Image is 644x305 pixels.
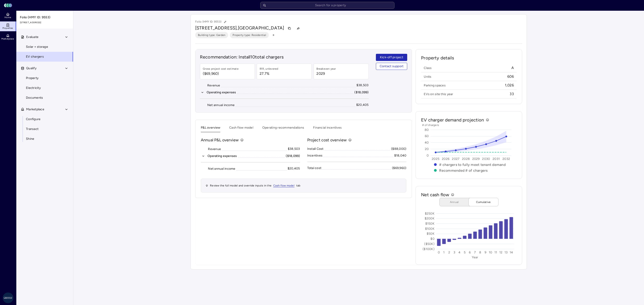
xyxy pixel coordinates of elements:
[288,166,300,171] div: $20,405
[380,55,403,60] span: Kick-off project
[469,251,471,254] text: 6
[201,125,220,132] button: P&L overview
[439,163,506,167] text: # chargers to fully meet tenant demand
[504,251,508,254] text: 13
[464,251,466,254] text: 5
[307,166,322,171] div: Total cost
[482,157,490,161] text: 2030
[510,92,514,96] span: 33
[260,71,278,76] span: 27.7%
[16,93,73,103] a: Documents
[233,33,266,37] span: Property type: Residential
[472,255,478,259] text: Year
[4,16,11,19] span: Home
[195,25,238,31] span: [STREET_ADDRESS],
[424,83,446,88] span: Parking spaces
[421,192,449,198] h2: Net cash flow
[425,141,429,144] text: 40
[16,83,73,93] a: Electricity
[316,71,336,76] span: 2029
[229,125,253,132] button: Cash flow model
[376,54,407,61] button: Kick-off project
[442,157,450,161] text: 2026
[452,157,460,161] text: 2027
[208,147,221,152] div: Revenue
[499,251,503,254] text: 12
[485,251,486,254] text: 9
[448,251,450,254] text: 2
[230,32,269,38] button: Property type: Residential
[459,251,461,254] text: 4
[425,128,429,132] text: 80
[16,134,73,144] a: Shine
[201,137,239,143] p: Annual P&L overview
[427,232,434,236] text: $50K
[307,153,323,158] div: Incentives
[16,52,73,62] a: EV chargers
[195,19,228,25] p: Folio (HMY ID: 9553)
[26,35,38,40] span: Evaluate
[26,44,48,49] span: Solar + storage
[26,127,38,132] span: Transact
[238,25,284,31] span: [GEOGRAPHIC_DATA]
[262,125,304,132] button: Operating recommendations
[26,136,34,141] span: Shine
[273,183,294,188] a: Cash flow model
[307,137,347,143] p: Project cost overview
[505,83,514,88] span: 1,026
[26,95,43,100] span: Documents
[207,83,220,88] div: Revenue
[307,146,324,151] div: Install Cost
[424,242,435,246] text: ($50K)
[200,90,369,95] button: Operating expenses($18,099)
[432,157,439,161] text: 2025
[3,292,13,303] img: Greystar AS
[316,67,336,71] div: Breakeven year
[479,251,481,254] text: 8
[16,124,73,134] a: Transact
[439,168,488,173] text: Recommended # of chargers
[207,90,236,95] div: Operating expenses
[394,153,407,158] div: $18,040
[380,64,404,69] span: Contact support
[2,27,13,29] span: Properties
[427,154,429,157] text: 0
[438,251,440,254] text: 0
[260,2,394,9] input: Search for a property
[424,66,432,70] span: Class
[489,251,492,254] text: 10
[26,66,36,71] span: Qualify
[391,146,406,151] div: ($88,000)
[507,74,514,79] span: 606
[425,147,429,151] text: 20
[16,114,73,124] a: Configure
[200,54,369,60] h2: Recommendation: Install 10 total chargers
[392,166,406,171] div: ($69,960)
[376,63,407,70] button: Contact support
[462,157,470,161] text: 2028
[424,92,453,96] span: EVs on site this year
[1,38,14,40] span: Marketplace
[207,103,235,108] div: Net annual income
[423,247,434,251] text: ($100K)
[356,102,369,107] div: $20,405
[474,251,476,254] text: 7
[26,54,44,59] span: EV chargers
[510,251,513,254] text: 14
[198,33,225,37] span: Building type: Garden
[443,200,466,204] span: Annual
[421,117,484,123] h2: EV charger demand projection
[425,212,434,215] text: $250K
[511,65,514,70] span: A
[431,237,435,241] text: $0
[16,104,74,114] button: Marketplace
[16,32,74,42] button: Evaluate
[16,42,73,52] a: Solar + storage
[313,125,342,132] button: Financial incentives
[472,157,480,161] text: 2029
[422,123,439,127] text: # of chargers
[208,154,237,159] div: Operating expenses
[20,21,70,24] span: [STREET_ADDRESS]
[203,71,239,76] span: ($69,960)
[195,32,228,38] button: Building type: Garden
